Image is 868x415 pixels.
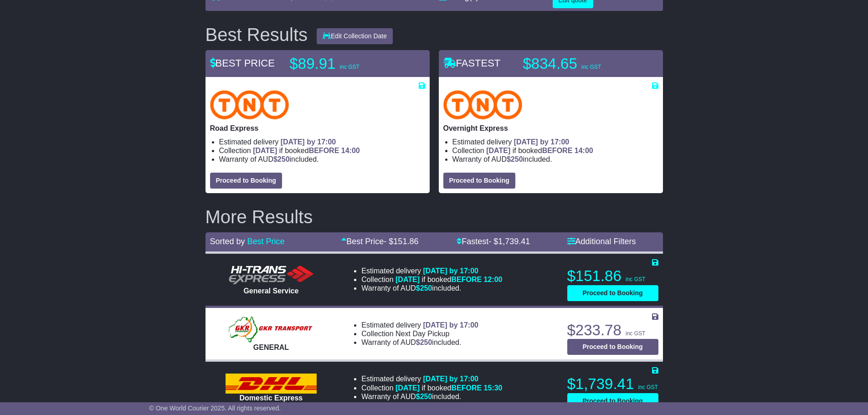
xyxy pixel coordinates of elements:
li: Warranty of AUD included. [219,155,425,164]
a: Fastest- $1,739.41 [457,237,530,246]
div: Best Results [201,25,313,45]
a: Additional Filters [567,237,636,246]
span: 250 [420,284,432,292]
span: 14:00 [341,147,360,154]
li: Collection [452,146,658,155]
span: Domestic Express [240,394,303,402]
span: [DATE] by 17:00 [514,138,570,146]
span: BEFORE [451,384,482,392]
span: 14:00 [575,147,593,154]
span: inc GST [638,384,657,390]
a: Best Price- $151.86 [341,237,418,246]
span: inc GST [626,276,645,282]
span: 250 [277,155,290,163]
li: Estimated delivery [219,138,425,146]
button: Proceed to Booking [567,339,658,355]
span: [DATE] by 17:00 [423,267,478,275]
span: $ [416,393,432,400]
li: Collection [361,329,478,338]
button: Proceed to Booking [210,173,282,189]
img: GKR: GENERAL [228,316,315,343]
li: Estimated delivery [452,138,658,146]
li: Collection [219,146,425,155]
span: 250 [420,338,432,346]
span: - $ [488,237,530,246]
span: © One World Courier 2025. All rights reserved. [149,405,281,412]
span: 250 [511,155,523,163]
span: inc GST [581,64,601,70]
button: Proceed to Booking [443,173,515,189]
span: BEST PRICE [210,57,275,69]
li: Warranty of AUD included. [361,392,502,401]
span: $ [507,155,523,163]
span: [DATE] by 17:00 [423,375,478,383]
p: Road Express [210,124,425,133]
span: 250 [420,393,432,400]
span: BEFORE [451,276,482,283]
span: FASTEST [443,57,501,69]
p: $151.86 [567,267,658,285]
span: inc GST [340,64,360,70]
p: $233.78 [567,321,658,339]
span: if booked [253,147,360,154]
span: if booked [395,384,502,392]
img: DHL: Domestic Express [226,374,317,394]
p: $89.91 [290,55,404,73]
span: 1,739.41 [498,237,530,246]
li: Estimated delivery [361,321,478,329]
h2: More Results [205,207,663,227]
li: Collection [361,275,502,284]
span: $ [273,155,290,163]
button: Proceed to Booking [567,393,658,409]
span: BEFORE [542,147,573,154]
img: TNT Domestic: Road Express [210,90,289,119]
span: [DATE] [486,147,510,154]
span: [DATE] [395,384,420,392]
span: Next Day Pickup [395,330,449,338]
a: Best Price [247,237,285,246]
li: Estimated delivery [361,266,502,275]
p: Overnight Express [443,124,658,133]
li: Collection [361,384,502,392]
span: inc GST [626,330,645,337]
li: Estimated delivery [361,374,502,383]
span: [DATE] [395,276,420,283]
span: BEFORE [309,147,339,154]
span: if booked [395,276,502,283]
button: Proceed to Booking [567,285,658,301]
span: Sorted by [210,237,245,246]
span: $ [416,284,432,292]
span: General Service [243,287,298,295]
span: if booked [486,147,593,154]
span: 151.86 [393,237,418,246]
span: 12:00 [484,276,503,283]
span: $ [416,338,432,346]
img: TNT Domestic: Overnight Express [443,90,523,119]
span: 15:30 [484,384,503,392]
span: - $ [384,237,418,246]
span: [DATE] by 17:00 [281,138,336,146]
p: $1,739.41 [567,375,658,393]
img: HiTrans: General Service [226,264,317,287]
li: Warranty of AUD included. [361,338,478,347]
span: GENERAL [253,343,289,351]
li: Warranty of AUD included. [361,284,502,292]
li: Warranty of AUD included. [452,155,658,164]
span: [DATE] by 17:00 [423,321,478,329]
button: Edit Collection Date [317,28,393,44]
span: [DATE] [253,147,277,154]
p: $834.65 [523,55,637,73]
